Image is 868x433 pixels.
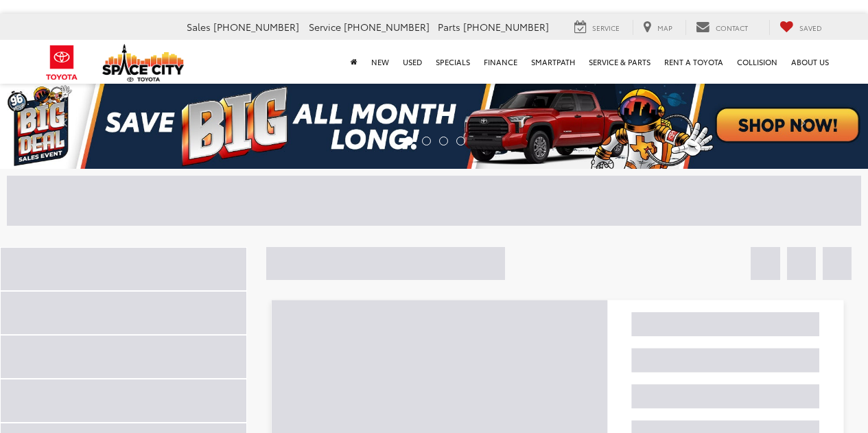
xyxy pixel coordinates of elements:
[102,44,185,82] img: Space City Toyota
[429,40,477,84] a: Specials
[187,20,211,34] span: Sales
[564,20,630,35] a: Service
[730,40,784,84] a: Collision
[364,40,396,84] a: New
[769,20,832,35] a: My Saved Vehicles
[463,20,549,34] span: [PHONE_NUMBER]
[716,23,748,33] span: Contact
[657,40,730,84] a: Rent a Toyota
[213,20,299,34] span: [PHONE_NUMBER]
[784,40,836,84] a: About Us
[799,23,822,33] span: Saved
[477,40,524,84] a: Finance
[582,40,657,84] a: Service & Parts
[592,23,620,33] span: Service
[309,20,341,34] span: Service
[36,40,88,85] img: Toyota
[524,40,582,84] a: SmartPath
[396,40,429,84] a: Used
[344,20,430,34] span: [PHONE_NUMBER]
[438,20,460,34] span: Parts
[633,20,683,35] a: Map
[344,40,364,84] a: Home
[685,20,758,35] a: Contact
[657,23,672,33] span: Map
